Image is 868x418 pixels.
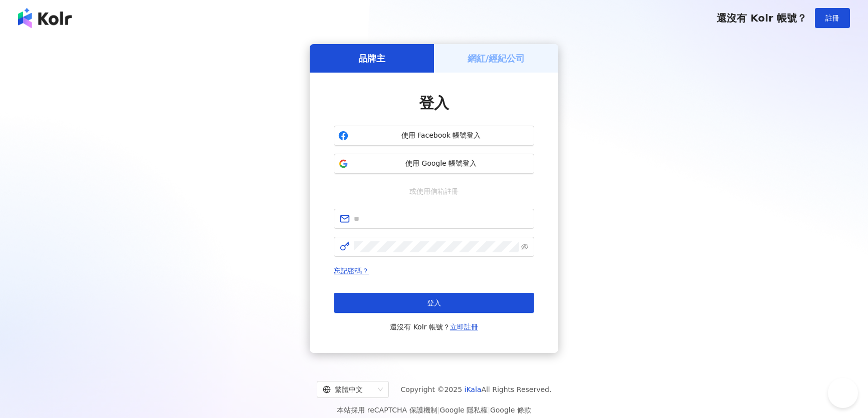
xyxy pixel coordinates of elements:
[352,131,530,141] span: 使用 Facebook 帳號登入
[717,12,807,24] span: 還沒有 Kolr 帳號？
[468,52,525,65] h5: 網紅/經紀公司
[465,385,482,393] a: iKala
[521,243,528,250] span: eye-invisible
[488,406,490,414] span: |
[440,406,488,414] a: Google 隱私權
[815,8,850,28] button: 註冊
[490,406,531,414] a: Google 條款
[401,383,552,395] span: Copyright © 2025 All Rights Reserved.
[358,52,385,65] h5: 品牌主
[334,154,534,174] button: 使用 Google 帳號登入
[18,8,72,28] img: logo
[825,14,839,22] span: 註冊
[337,404,531,416] span: 本站採用 reCAPTCHA 保護機制
[390,321,478,333] span: 還沒有 Kolr 帳號？
[334,267,369,275] a: 忘記密碼？
[427,299,441,307] span: 登入
[334,293,534,313] button: 登入
[402,186,466,197] span: 或使用信箱註冊
[419,94,449,112] span: 登入
[334,126,534,146] button: 使用 Facebook 帳號登入
[323,381,374,397] div: 繁體中文
[450,323,478,331] a: 立即註冊
[352,159,530,169] span: 使用 Google 帳號登入
[828,378,858,408] iframe: Help Scout Beacon - Open
[438,406,440,414] span: |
